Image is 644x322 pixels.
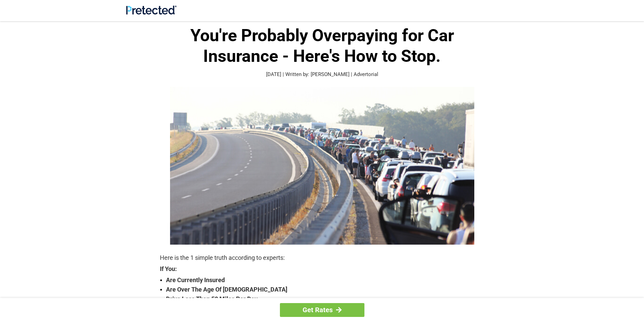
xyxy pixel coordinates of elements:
a: Get Rates [280,303,364,317]
a: Site Logo [126,9,176,16]
strong: Drive Less Than 50 Miles Per Day [166,294,484,304]
p: [DATE] | Written by: [PERSON_NAME] | Advertorial [160,71,484,78]
strong: Are Over The Age Of [DEMOGRAPHIC_DATA] [166,285,484,294]
strong: Are Currently Insured [166,275,484,285]
p: Here is the 1 simple truth according to experts: [160,253,484,263]
img: Site Logo [126,5,176,15]
h1: You're Probably Overpaying for Car Insurance - Here's How to Stop. [160,25,484,67]
strong: If You: [160,266,484,272]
